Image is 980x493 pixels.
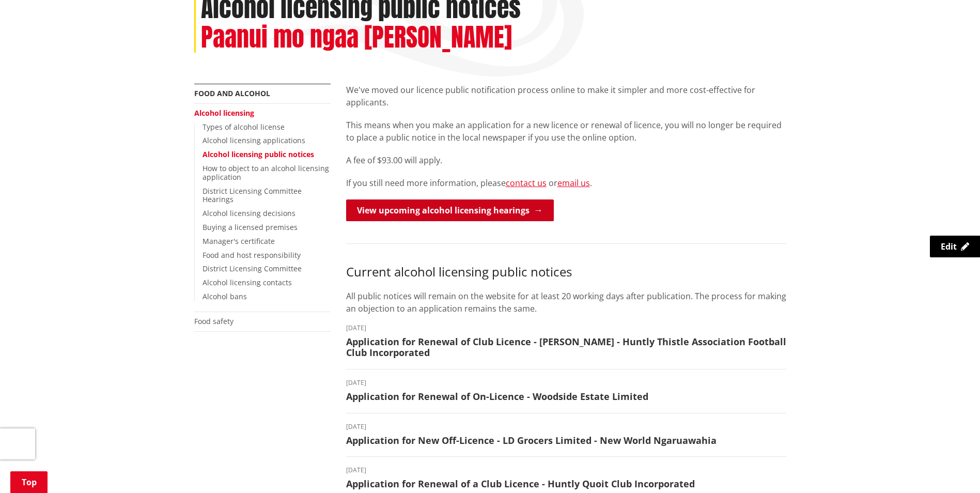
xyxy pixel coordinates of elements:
[346,467,786,473] time: [DATE]
[346,177,786,189] p: If you still need more information, please ​ or .​
[346,467,786,490] a: [DATE] Application for Renewal of a Club Licence - Huntly Quoit Club Incorporated
[203,149,314,159] a: Alcohol licensing public notices
[346,380,786,386] time: [DATE]
[346,154,786,166] p: A fee of $93.00 will apply.
[203,264,302,273] a: District Licensing Committee
[203,291,247,301] a: Alcohol bans
[203,236,275,246] a: Manager's certificate
[930,236,980,257] a: Edit
[346,380,786,403] a: [DATE] Application for Renewal of On-Licence - Woodside Estate Limited
[194,316,234,326] a: Food safety
[346,391,786,403] h3: Application for Renewal of On-Licence - Woodside Estate Limited
[203,222,298,232] a: Buying a licensed premises
[10,471,48,493] a: Top
[346,336,786,359] h3: Application for Renewal of Club Licence - [PERSON_NAME] - Huntly Thistle Association Football Clu...
[203,186,302,205] a: District Licensing Committee Hearings
[346,325,786,331] time: [DATE]
[557,177,590,189] a: email us​
[346,479,786,490] h3: Application for Renewal of a Club Licence - Huntly Quoit Club Incorporated
[346,435,786,446] h3: Application for New Off-Licence - LD Grocers Limited - New World Ngaruawahia
[203,250,301,260] a: Food and host responsibility
[203,163,329,182] a: How to object to an alcohol licensing application
[346,199,554,221] a: View upcoming alcohol licensing hearings
[203,208,295,218] a: Alcohol licensing decisions
[941,241,957,252] span: Edit
[201,23,512,53] h2: Paanui mo ngaa [PERSON_NAME]
[932,450,970,487] iframe: Messenger Launcher
[506,177,547,189] a: contact us
[346,119,786,144] p: This means when you make an application for a new licence or renewal of licence, you will no long...
[203,122,285,132] a: Types of alcohol license
[346,265,786,280] h3: Current alcohol licensing public notices
[346,424,786,446] a: [DATE] Application for New Off-Licence - LD Grocers Limited - New World Ngaruawahia
[194,88,270,98] a: Food and alcohol
[203,135,305,145] a: Alcohol licensing applications
[346,290,786,315] p: All public notices will remain on the website for at least 20 working days after publication. The...
[346,84,786,109] p: We've moved our licence public notification process online to make it simpler and more cost-effec...
[346,424,786,430] time: [DATE]
[203,278,292,287] a: Alcohol licensing contacts
[194,108,254,118] a: Alcohol licensing
[346,325,786,359] a: [DATE] Application for Renewal of Club Licence - [PERSON_NAME] - Huntly Thistle Association Footb...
